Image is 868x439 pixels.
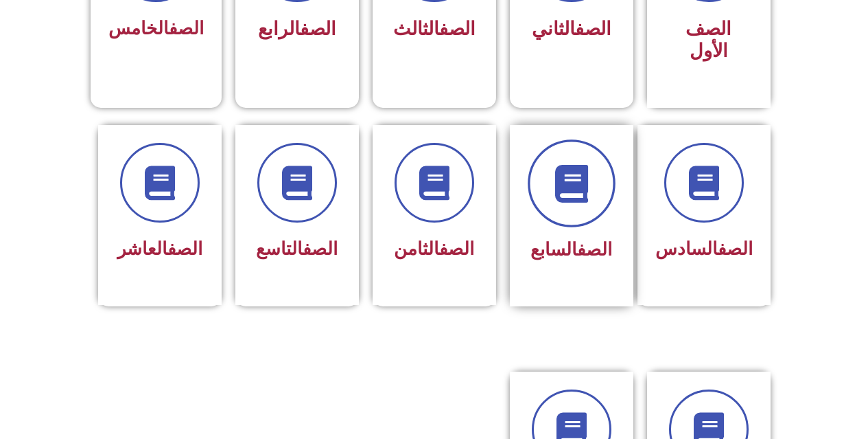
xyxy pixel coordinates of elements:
[300,18,336,40] a: الصف
[393,18,476,40] span: الثالث
[394,238,474,259] span: الثامن
[577,239,612,260] a: الصف
[530,239,612,260] span: السابع
[575,18,611,40] a: الصف
[718,238,753,259] a: الصف
[258,18,336,40] span: الرابع
[117,238,202,259] span: العاشر
[439,18,476,40] a: الصف
[532,18,611,40] span: الثاني
[256,238,338,259] span: التاسع
[685,18,731,62] span: الصف الأول
[655,238,753,259] span: السادس
[303,238,338,259] a: الصف
[108,18,204,38] span: الخامس
[439,238,474,259] a: الصف
[167,238,202,259] a: الصف
[169,18,204,38] a: الصف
